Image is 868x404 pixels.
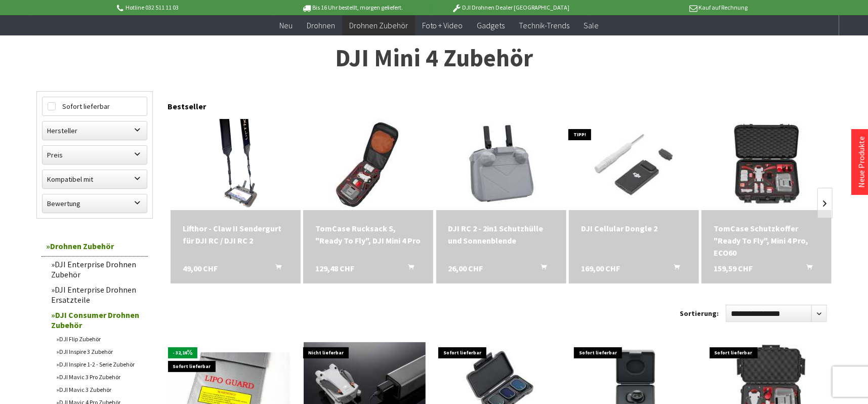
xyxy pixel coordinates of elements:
a: DJI Enterprise Drohnen Ersatzteile [47,282,148,307]
button: In den Warenkorb [662,262,686,275]
span: Gadgets [477,20,505,30]
label: Preis [43,146,147,164]
a: Sale [577,15,606,36]
span: Drohnen Zubehör [349,20,408,30]
img: DJI RC 2 - 2in1 Schutzhülle und Sonnenblende [456,119,547,210]
a: Drohnen Zubehör [342,15,415,36]
button: In den Warenkorb [529,262,553,275]
a: Gadgets [470,15,512,36]
a: Drohnen [300,15,342,36]
span: Sale [584,20,599,30]
p: Kauf auf Rechnung [590,2,748,14]
a: Neu [272,15,300,36]
span: 169,00 CHF [581,262,620,274]
a: TomCase Rucksack S, "Ready To Fly", DJI Mini 4 Pro 129,48 CHF In den Warenkorb [315,222,421,247]
span: Neu [279,20,293,30]
img: TomCase Schutzkoffer "Ready To Fly", Mini 4 Pro, ECO60 [721,119,812,210]
div: TomCase Schutzkoffer "Ready To Fly", Mini 4 Pro, ECO60 [714,222,819,259]
label: Bewertung [43,194,147,213]
a: DJI RC 2 - 2in1 Schutzhülle und Sonnenblende 26,00 CHF In den Warenkorb [448,222,554,247]
label: Kompatibel mit [43,170,147,188]
span: Technik-Trends [519,20,570,30]
span: Foto + Video [422,20,463,30]
a: TomCase Schutzkoffer "Ready To Fly", Mini 4 Pro, ECO60 159,59 CHF In den Warenkorb [714,222,819,259]
div: Lifthor - Claw II Sendergurt für DJI RC / DJI RC 2 [183,222,288,247]
label: Hersteller [43,122,147,140]
a: DJI Inspire 1-2 - Serie Zubehör [52,358,148,371]
button: In den Warenkorb [396,262,420,275]
span: 129,48 CHF [315,262,354,274]
div: DJI RC 2 - 2in1 Schutzhülle und Sonnenblende [448,222,554,247]
a: Technik-Trends [512,15,577,36]
a: DJI Mavic 3 Zubehör [52,383,148,396]
a: DJI Mavic 3 Pro Zubehör [52,371,148,383]
a: Drohnen Zubehör [42,236,148,257]
label: Sofort lieferbar [43,97,147,115]
h1: DJI Mini 4 Zubehör [36,46,832,71]
a: Neue Produkte [856,136,866,188]
p: Bis 16 Uhr bestellt, morgen geliefert. [273,2,431,14]
span: 49,00 CHF [183,262,218,274]
div: DJI Cellular Dongle 2 [581,222,687,234]
a: DJI Flip Zubehör [52,333,148,345]
img: TomCase Rucksack S, "Ready To Fly", DJI Mini 4 Pro [323,119,414,210]
span: 159,59 CHF [714,262,753,274]
span: 26,00 CHF [448,262,483,274]
img: Lifthor - Claw II Sendergurt für DJI RC / DJI RC 2 [202,119,269,210]
a: DJI Consumer Drohnen Zubehör [47,307,148,333]
a: DJI Enterprise Drohnen Zubehör [47,257,148,282]
a: DJI Inspire 3 Zubehör [52,345,148,358]
span: Drohnen [307,20,335,30]
button: In den Warenkorb [263,262,287,275]
p: DJI Drohnen Dealer [GEOGRAPHIC_DATA] [432,2,590,14]
p: Hotline 032 511 11 03 [115,2,273,14]
button: In den Warenkorb [794,262,818,275]
div: Bestseller [168,91,832,116]
a: DJI Cellular Dongle 2 169,00 CHF In den Warenkorb [581,222,687,234]
a: Lifthor - Claw II Sendergurt für DJI RC / DJI RC 2 49,00 CHF In den Warenkorb [183,222,288,247]
label: Sortierung: [680,305,719,321]
div: TomCase Rucksack S, "Ready To Fly", DJI Mini 4 Pro [315,222,421,247]
a: Foto + Video [415,15,470,36]
img: DJI Cellular Dongle 2 [569,121,699,208]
